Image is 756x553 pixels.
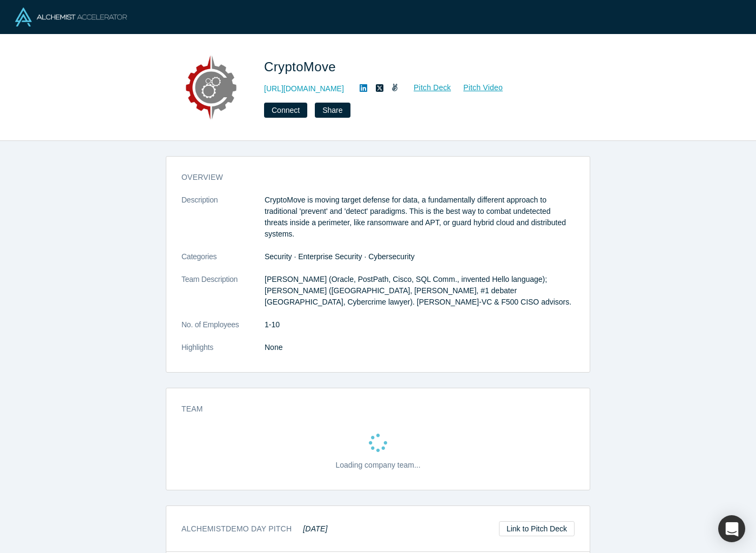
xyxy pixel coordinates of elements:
dt: Categories [181,251,265,274]
dt: Highlights [181,342,265,365]
a: Pitch Video [451,82,503,94]
img: Alchemist Logo [15,8,127,26]
span: Security · Enterprise Security · Cybersecurity [265,252,415,261]
h3: overview [181,172,559,183]
img: CryptoMove's Logo [173,50,249,125]
em: [DATE] [303,524,327,533]
a: Link to Pitch Deck [499,521,575,536]
button: Share [315,103,350,118]
p: CryptoMove is moving target defense for data, a fundamentally different approach to traditional '... [265,194,575,240]
dd: 1-10 [265,319,575,331]
button: Connect [264,103,307,118]
h3: Alchemist Demo Day Pitch [181,523,328,535]
span: CryptoMove [264,59,340,74]
dt: Description [181,194,265,251]
p: None [265,342,575,353]
a: Pitch Deck [402,82,451,94]
h3: Team [181,403,559,415]
p: Loading company team... [335,460,420,471]
dt: Team Description [181,274,265,319]
p: [PERSON_NAME] (Oracle, PostPath, Cisco, SQL Comm., invented Hello language); [PERSON_NAME] ([GEOG... [265,274,575,308]
a: [URL][DOMAIN_NAME] [264,83,344,95]
dt: No. of Employees [181,319,265,342]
